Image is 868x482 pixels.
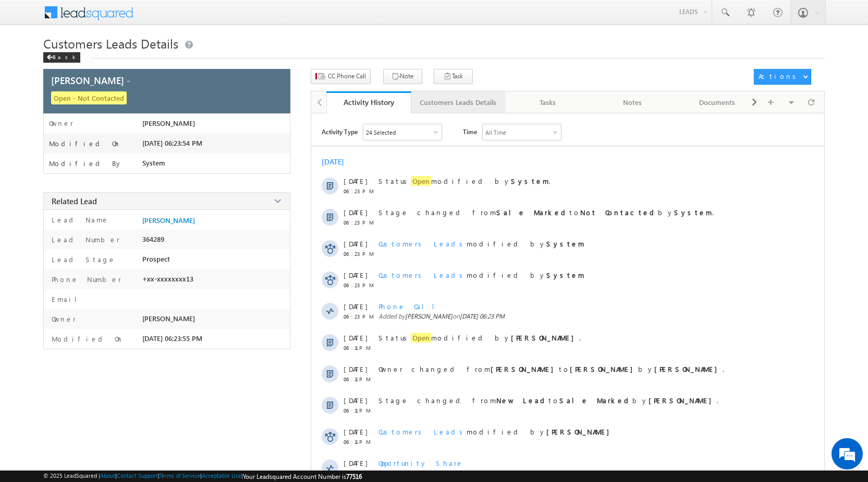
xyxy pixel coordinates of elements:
span: [DATE] 06:23:54 PM [142,139,202,147]
a: Acceptable Use [202,472,241,479]
span: System [142,159,165,167]
strong: [PERSON_NAME] [570,365,638,373]
strong: Sale Marked [559,396,632,405]
span: [DATE] [344,396,367,405]
span: Opportunity Share [378,459,463,467]
span: Activity Type [322,124,358,139]
span: Prospect [142,255,170,263]
span: [DATE] [344,208,367,217]
a: Terms of Service [160,472,200,479]
span: [DATE] [344,302,367,311]
span: Added by on [378,312,780,320]
div: Notes [599,96,666,109]
span: [PERSON_NAME] [142,314,195,323]
span: 06:23 PM [344,313,375,320]
button: CC Phone Call [311,69,371,84]
span: Related Lead [52,196,97,206]
span: 03:26 PM [344,470,375,476]
label: Modified By [49,159,123,168]
strong: New Lead [496,396,548,405]
span: Customers Leads Details [43,35,178,52]
span: [PERSON_NAME] - [51,74,130,87]
span: Phone Call [378,302,443,311]
label: Lead Number [49,235,120,244]
div: Activity History [334,97,404,107]
strong: System [674,208,712,217]
span: Stage changed from to by . [378,208,714,217]
strong: [PERSON_NAME] [511,333,579,342]
strong: Sale Marked [496,208,569,217]
strong: [PERSON_NAME] [649,396,717,405]
span: modified by [378,239,584,248]
a: About [100,472,115,479]
span: [DATE] [344,271,367,279]
a: [PERSON_NAME] [142,216,195,225]
span: Customers Leads [378,271,467,279]
strong: System [546,239,584,248]
div: Tasks [514,96,581,109]
label: Phone Number [49,275,121,284]
span: Open [411,176,431,186]
span: +xx-xxxxxxxx13 [142,275,193,283]
strong: [PERSON_NAME] [546,427,615,436]
a: Notes [591,91,676,113]
span: Status modified by . [378,333,581,343]
a: Activity History [326,91,411,113]
span: Added by on [378,469,780,477]
span: [PERSON_NAME] [405,312,453,320]
strong: System [511,177,549,185]
span: 06:11 PM [344,439,375,445]
span: [DATE] 03:26 PM [432,469,476,477]
span: 06:23 PM [344,251,375,257]
div: Actions [759,72,800,81]
span: [DATE] 06:23 PM [460,312,505,320]
a: Contact Support [117,472,158,479]
span: 06:11 PM [344,345,375,351]
label: Lead Name [49,215,109,224]
span: Open [411,333,431,343]
span: 77516 [346,473,362,480]
span: 06:23 PM [344,188,375,194]
span: CC Phone Call [328,72,366,81]
div: All Time [485,129,506,136]
button: Task [434,69,473,84]
label: Email [49,295,85,303]
span: Your Leadsquared Account Number is [243,473,362,480]
span: Customers Leads [378,239,467,248]
strong: System [546,271,584,279]
div: Customers Leads Details [420,96,496,109]
div: Owner Changed,Status Changed,Stage Changed,Source Changed,Notes & 19 more.. [363,124,442,140]
button: Actions [754,69,811,85]
label: Modified On [49,334,124,343]
strong: Not Contacted [580,208,658,217]
a: Documents [675,91,760,113]
div: 24 Selected [366,129,396,136]
span: Status modified by . [378,176,551,186]
span: [DATE] 06:23:55 PM [142,334,202,343]
strong: [PERSON_NAME] [491,365,559,373]
div: [DATE] [322,157,356,167]
span: [DATE] [344,365,367,373]
span: Stage changed from to by . [378,396,718,405]
div: Documents [683,96,751,109]
span: Customers Leads [378,427,467,436]
span: [DATE] [344,177,367,185]
label: Owner [49,119,74,127]
span: [DATE] [344,459,367,467]
span: System [405,469,424,477]
button: Note [383,69,422,84]
span: Open - Not Contacted [51,91,127,104]
a: Customers Leads Details [411,91,506,113]
span: modified by [378,271,584,279]
span: modified by [378,427,615,436]
span: Owner changed from to by . [378,365,724,373]
span: [DATE] [344,427,367,436]
span: [PERSON_NAME] [142,119,195,127]
a: Tasks [506,91,591,113]
span: 06:11 PM [344,376,375,382]
div: Back [43,52,80,63]
label: Owner [49,314,76,323]
span: © 2025 LeadSquared | | | | | [43,472,362,480]
span: 06:23 PM [344,219,375,226]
